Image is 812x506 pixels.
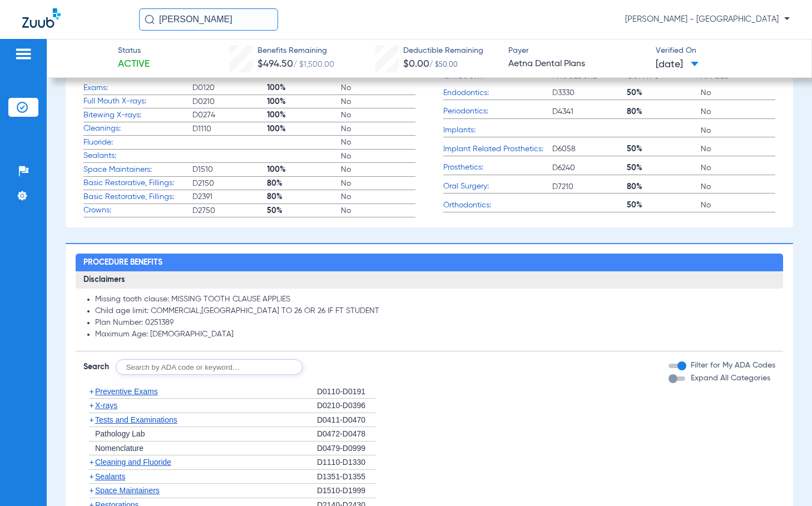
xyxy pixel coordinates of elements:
span: 100% [267,164,341,175]
span: + [89,472,93,481]
span: D1510 [192,164,267,175]
span: + [89,401,93,410]
h3: Disclaimers [76,271,783,289]
span: Aetna Dental Plans [508,57,646,71]
span: No [701,106,775,117]
span: Preventive Exams [95,387,158,396]
label: Filter for My ADA Codes [689,360,775,371]
span: Space Maintainers [95,486,160,495]
span: Status [118,45,150,57]
span: 50% [627,143,701,155]
span: No [341,151,415,162]
span: Cleanings: [83,123,192,135]
span: 50% [627,162,701,173]
span: Implants: [443,125,552,136]
span: No [701,162,775,173]
span: 50% [627,200,701,211]
span: Bitewing X-rays: [83,110,192,121]
span: Fluoride: [83,137,192,148]
div: D0472-D0478 [317,427,375,441]
span: + [89,387,93,396]
span: + [89,486,93,495]
span: No [701,143,775,155]
div: D1510-D1999 [317,484,375,498]
span: D2150 [192,178,267,189]
span: $494.50 [258,59,293,69]
div: D0479-D0999 [317,441,375,456]
span: Prosthetics: [443,162,552,173]
span: No [341,178,415,189]
img: Zuub Logo [22,8,61,28]
div: D1110-D1330 [317,455,375,470]
span: D2391 [192,191,267,202]
span: D4341 [552,106,627,117]
img: hamburger-icon [14,47,32,61]
span: 100% [267,82,341,93]
span: No [341,96,415,107]
span: / $50.00 [429,62,458,68]
span: 100% [267,123,341,135]
span: D0210 [192,96,267,107]
span: No [701,181,775,192]
span: Exams: [83,82,192,94]
span: [DATE] [656,58,699,72]
span: No [341,137,415,148]
li: Maximum Age: [DEMOGRAPHIC_DATA] [95,330,775,340]
span: Sealants: [83,150,192,162]
div: D1351-D1355 [317,470,375,484]
span: 50% [627,87,701,98]
span: / $1,500.00 [293,61,334,68]
span: No [341,123,415,135]
span: No [341,82,415,93]
div: D0411-D0470 [317,413,375,428]
span: D0274 [192,110,267,121]
span: Pathology Lab [95,429,145,438]
span: 50% [267,205,341,216]
span: D2750 [192,205,267,216]
span: Active [118,57,150,71]
span: Oral Surgery: [443,181,552,192]
span: 80% [627,181,701,192]
span: D6240 [552,162,627,173]
span: D1110 [192,123,267,135]
span: Crowns: [83,205,192,216]
span: 100% [267,96,341,107]
span: + [89,415,93,424]
li: Child age limit: COMMERCIAL,[GEOGRAPHIC_DATA] TO 26 OR 26 IF FT STUDENT [95,306,775,316]
span: Nomenclature [95,444,143,453]
span: Cleaning and Fluoride [95,458,171,467]
h2: Procedure Benefits [76,254,783,271]
li: Missing tooth clause: MISSING TOOTH CLAUSE APPLIES [95,295,775,305]
span: Deductible Remaining [403,45,483,57]
span: No [341,164,415,175]
span: No [341,205,415,216]
span: Implant Related Prosthetics: [443,143,552,155]
span: Space Maintainers: [83,164,192,176]
span: No [341,191,415,202]
span: Basic Restorative, Fillings: [83,177,192,189]
span: Full Mouth X-rays: [83,96,192,107]
span: Basic Restorative, Fillings: [83,191,192,203]
div: D0110-D0191 [317,385,375,399]
span: Search [83,361,109,373]
span: [PERSON_NAME] - [GEOGRAPHIC_DATA] [625,14,790,25]
span: Expand All Categories [691,374,770,382]
span: $0.00 [403,59,429,69]
span: D7210 [552,181,627,192]
span: No [701,125,775,136]
span: Sealants [95,472,125,481]
span: + [89,458,93,467]
span: Endodontics: [443,87,552,99]
iframe: Chat Widget [756,453,812,506]
span: No [341,110,415,121]
input: Search for patients [139,8,278,31]
span: X-rays [95,401,117,410]
div: D0210-D0396 [317,399,375,413]
span: Benefits Remaining [258,45,334,57]
span: 100% [267,110,341,121]
span: Verified On [656,45,794,57]
li: Plan Number: 0251389 [95,318,775,328]
span: Orthodontics: [443,200,552,211]
span: D0120 [192,82,267,93]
